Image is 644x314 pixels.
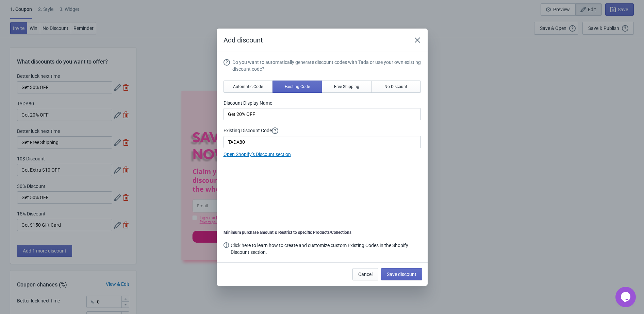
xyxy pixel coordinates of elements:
div: Do you want to automatically generate discount codes with Tada or use your own existing discount ... [232,59,421,72]
button: Close [411,34,424,46]
button: No Discount [371,81,421,93]
label: Discount Display Name [224,100,421,106]
span: Automatic Code [233,84,263,89]
iframe: chat widget [615,287,637,307]
label: Existing Discount Code [224,127,421,134]
div: Minimum purchase amount & Restrict to specific Products/Collections [224,230,421,235]
button: Save discount [381,268,422,280]
button: Free Shipping [322,81,371,93]
span: Free Shipping [334,84,359,89]
span: No Discount [384,84,407,89]
span: Existing Code [285,84,310,89]
button: Existing Code [273,81,322,93]
h2: Add discount [224,35,404,45]
div: Click here to learn how to create and customize custom Existing Codes in the Shopify Discount sec... [231,242,420,256]
a: Open Shopify’s Discount section [224,152,291,157]
button: Automatic Code [224,81,273,93]
button: Cancel [352,268,378,280]
span: Cancel [358,272,373,277]
span: Save discount [387,272,416,277]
